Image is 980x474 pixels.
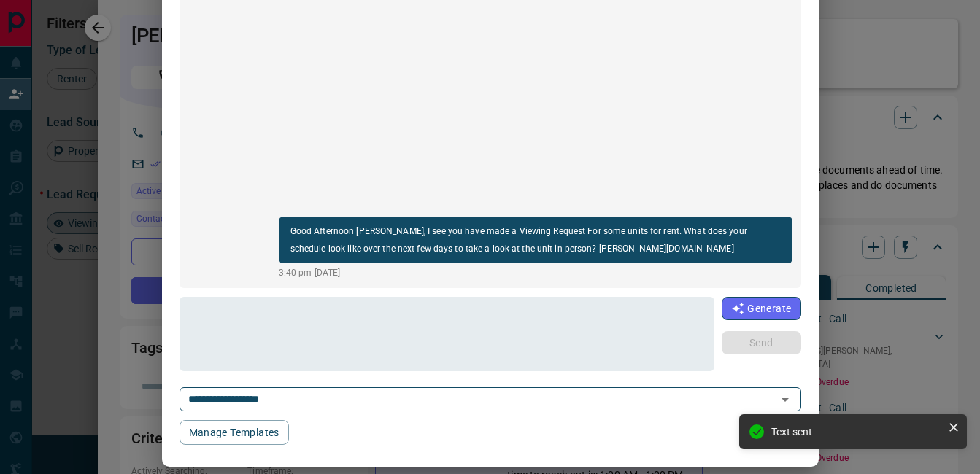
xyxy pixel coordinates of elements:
button: Generate [722,297,800,320]
button: Manage Templates [180,420,289,445]
p: 3:40 pm [DATE] [279,266,792,279]
button: Open [775,389,795,410]
div: Text sent [771,426,942,438]
p: Good Afternoon [PERSON_NAME], I see you have made a Viewing Request For some units for rent. What... [290,222,781,257]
